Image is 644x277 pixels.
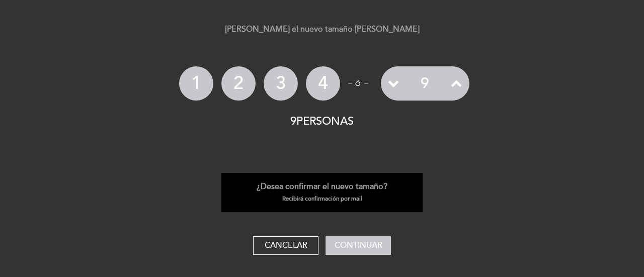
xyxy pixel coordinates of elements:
li: 4 [306,66,340,101]
div: ¿Desea confirmar el nuevo tamaño? [229,181,415,193]
small: Recibirá confirmación por mail [282,195,362,202]
h5: 9 [175,116,469,128]
span: PERSONAS [296,115,354,128]
li: 3 [264,66,298,101]
p: ó [348,79,368,88]
li: 1 [179,66,213,101]
button: Cancelar [253,236,318,255]
li: 2 [221,66,256,101]
button: Continuar [326,236,391,255]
